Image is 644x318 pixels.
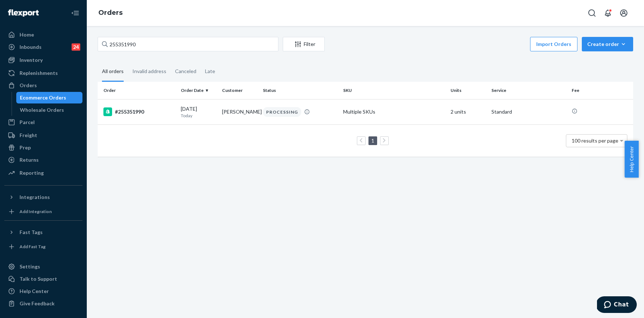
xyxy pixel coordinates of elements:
[597,296,637,314] iframe: Opens a widget where you can chat to one of our agents
[20,300,55,307] div: Give Feedback
[4,116,82,128] a: Parcel
[4,206,82,217] a: Add Integration
[68,6,82,20] button: Close Navigation
[340,82,447,99] th: SKU
[20,132,37,139] div: Freight
[340,99,447,124] td: Multiple SKUs
[219,99,260,124] td: [PERSON_NAME]
[181,105,216,119] div: [DATE]
[4,241,82,253] a: Add Fast Tag
[20,288,49,295] div: Help Center
[16,92,83,103] a: Ecommerce Orders
[4,167,82,179] a: Reporting
[20,56,43,64] div: Inventory
[572,137,618,144] span: 100 results per page
[20,229,43,236] div: Fast Tags
[20,275,57,283] div: Talk to Support
[20,169,44,177] div: Reporting
[617,6,631,20] button: Open account menu
[20,263,40,270] div: Settings
[103,107,175,116] div: #255351990
[20,208,52,215] div: Add Integration
[4,273,82,285] button: Talk to Support
[20,106,64,114] div: Wholesale Orders
[624,141,639,178] button: Help Center
[20,156,39,164] div: Returns
[370,137,376,144] a: Page 1 is your current page
[102,62,124,82] div: All orders
[587,41,628,48] div: Create order
[4,261,82,272] a: Settings
[4,54,82,66] a: Inventory
[491,108,566,115] p: Standard
[4,191,82,203] button: Integrations
[132,62,166,81] div: Invalid address
[585,6,599,20] button: Open Search Box
[4,130,82,141] a: Freight
[4,154,82,166] a: Returns
[283,37,325,51] button: Filter
[8,9,39,17] img: Flexport logo
[20,243,46,250] div: Add Fast Tag
[263,107,301,117] div: PROCESSING
[98,9,123,17] a: Orders
[4,142,82,153] a: Prep
[20,69,58,77] div: Replenishments
[601,6,615,20] button: Open notifications
[4,298,82,309] button: Give Feedback
[175,62,196,81] div: Canceled
[448,82,489,99] th: Units
[20,31,34,38] div: Home
[72,43,80,51] div: 24
[181,113,216,119] p: Today
[20,94,66,101] div: Ecommerce Orders
[448,99,489,124] td: 2 units
[283,41,324,48] div: Filter
[178,82,219,99] th: Order Date
[98,82,178,99] th: Order
[4,226,82,238] button: Fast Tags
[222,87,257,93] div: Customer
[4,41,82,53] a: Inbounds24
[4,67,82,79] a: Replenishments
[98,37,278,51] input: Search orders
[20,194,50,201] div: Integrations
[20,82,37,89] div: Orders
[20,43,42,51] div: Inbounds
[569,82,633,99] th: Fee
[20,144,31,151] div: Prep
[4,80,82,91] a: Orders
[4,29,82,41] a: Home
[582,37,633,51] button: Create order
[4,285,82,297] a: Help Center
[16,104,83,116] a: Wholesale Orders
[205,62,215,81] div: Late
[530,37,577,51] button: Import Orders
[20,119,35,126] div: Parcel
[260,82,340,99] th: Status
[93,3,128,24] ol: breadcrumbs
[489,82,569,99] th: Service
